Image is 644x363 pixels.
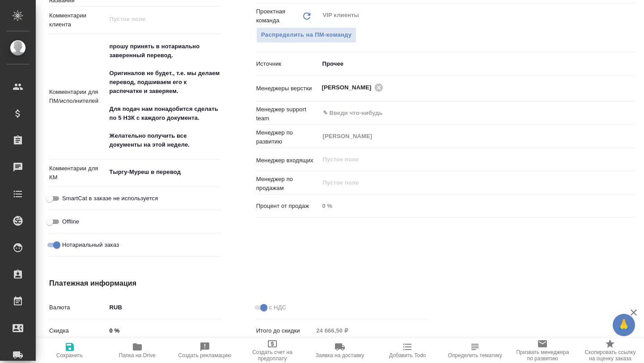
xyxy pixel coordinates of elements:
button: Распределить на ПМ-команду [256,27,357,43]
span: Определить тематику [448,352,502,359]
span: Призвать менеджера по развитию [514,349,571,362]
button: Сохранить [36,338,103,363]
span: с НДС [269,303,286,312]
textarea: Тыргу-Муреш в перевод [106,165,220,180]
span: Скопировать ссылку на оценку заказа [582,349,639,362]
div: [PERSON_NAME] [322,82,386,93]
button: Определить тематику [441,338,509,363]
p: Менеджер по продажам [256,175,319,193]
h4: Платежная информация [49,278,427,289]
p: Процент от продаж [256,202,319,211]
button: Создать рекламацию [171,338,238,363]
p: Проектная команда [256,7,301,25]
button: Добавить Todo [374,338,441,363]
span: Сохранить [56,352,83,359]
p: Комментарии для КМ [49,164,106,182]
span: SmartCat в заказе не используется [62,194,158,203]
span: [PERSON_NAME] [322,83,377,92]
p: Скидка [49,326,106,335]
p: Менеджер по развитию [256,128,319,146]
input: Пустое поле [319,199,634,212]
button: Open [629,112,631,114]
button: Создать счет на предоплату [238,338,306,363]
span: Создать рекламацию [178,352,231,359]
p: Источник [256,59,319,68]
input: ✎ Введи что-нибудь [106,324,220,337]
input: Пустое поле [322,177,613,188]
p: Валюта [49,303,106,312]
button: Заявка на доставку [306,338,373,363]
p: Комментарии клиента [49,11,106,29]
span: Создать счет на предоплату [244,349,301,362]
span: 🙏 [616,316,631,334]
textarea: прошу принять в нотариально заверенный перевод. Оригиналов не будет., т.е. мы делаем перевод, под... [106,39,220,152]
input: Пустое поле [322,154,613,165]
button: Призвать менеджера по развитию [509,338,576,363]
span: Добавить Todo [389,352,426,359]
p: Менеджер support team [256,105,319,123]
button: Скопировать ссылку на оценку заказа [576,338,644,363]
p: Менеджер входящих [256,156,319,165]
button: 🙏 [613,314,635,336]
div: Прочее [319,56,634,72]
p: Комментарии для ПМ/исполнителей [49,88,106,106]
span: Заявка на доставку [316,352,364,359]
span: В заказе уже есть ответственный ПМ или ПМ группа [256,27,357,43]
button: Папка на Drive [103,338,171,363]
span: Папка на Drive [119,352,156,359]
p: Итого до скидки [256,326,314,335]
input: Пустое поле [313,324,427,337]
span: Распределить на ПМ-команду [261,30,352,40]
button: Open [629,87,631,89]
p: Менеджеры верстки [256,84,319,93]
span: Нотариальный заказ [62,241,119,249]
input: ✎ Введи что-нибудь [322,108,602,118]
span: Offline [62,217,79,226]
div: RUB [106,300,220,315]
